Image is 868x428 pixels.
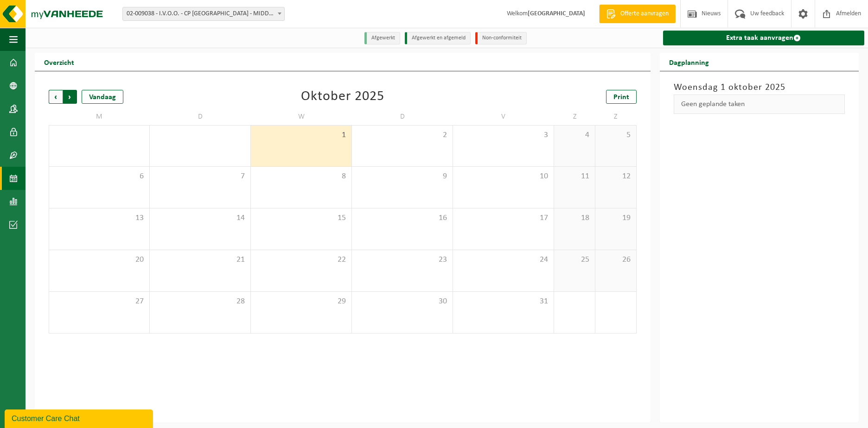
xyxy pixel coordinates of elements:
h3: Woensdag 1 oktober 2025 [674,81,845,94]
strong: [GEOGRAPHIC_DATA] [528,10,585,17]
td: D [150,108,251,125]
span: 4 [559,130,590,140]
span: 2 [357,130,448,140]
span: 23 [357,255,448,265]
td: W [251,108,352,125]
li: Non-conformiteit [475,32,527,44]
span: 21 [154,255,246,265]
span: 11 [559,171,590,182]
span: 6 [54,171,145,182]
div: Oktober 2025 [301,90,384,104]
span: 31 [458,296,549,307]
span: 25 [559,255,590,265]
h2: Dagplanning [660,53,718,71]
iframe: chat widget [5,408,155,428]
span: 16 [357,213,448,223]
td: D [352,108,453,125]
td: Z [595,108,637,125]
span: Print [613,94,629,101]
td: Z [554,108,595,125]
span: 02-009038 - I.V.O.O. - CP MIDDELKERKE - MIDDELKERKE [122,7,285,21]
span: 18 [559,213,590,223]
span: 3 [458,130,549,140]
span: 22 [255,255,347,265]
span: Volgende [63,90,77,104]
a: Extra taak aanvragen [663,31,864,45]
span: 02-009038 - I.V.O.O. - CP MIDDELKERKE - MIDDELKERKE [123,7,284,20]
span: 19 [600,213,632,223]
span: 12 [600,171,632,182]
span: Vorige [49,90,63,104]
span: Offerte aanvragen [618,9,671,19]
a: Offerte aanvragen [599,5,676,23]
span: 30 [357,296,448,307]
span: 20 [54,255,145,265]
span: 10 [458,171,549,182]
span: 1 [255,130,347,140]
span: 24 [458,255,549,265]
td: M [49,108,150,125]
span: 15 [255,213,347,223]
span: 28 [154,296,246,307]
span: 17 [458,213,549,223]
span: 8 [255,171,347,182]
div: Vandaag [82,90,123,104]
span: 5 [600,130,632,140]
li: Afgewerkt [364,32,400,44]
span: 13 [54,213,145,223]
div: Geen geplande taken [674,94,845,114]
span: 26 [600,255,632,265]
span: 9 [357,171,448,182]
span: 27 [54,296,145,307]
span: 7 [154,171,246,182]
span: 14 [154,213,246,223]
a: Print [606,90,637,104]
h2: Overzicht [35,53,83,71]
td: V [453,108,554,125]
span: 29 [255,296,347,307]
li: Afgewerkt en afgemeld [405,32,471,44]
